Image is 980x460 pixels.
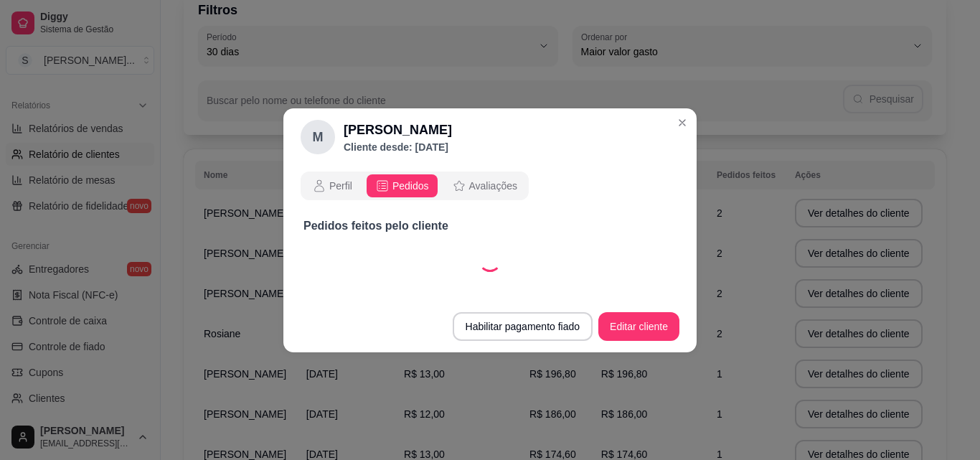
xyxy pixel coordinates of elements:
[392,179,429,193] span: Pedidos
[303,217,677,235] p: Pedidos feitos pelo cliente
[301,120,335,154] div: M
[479,249,501,272] div: Loading
[598,312,679,341] button: Editar cliente
[469,179,517,193] span: Avaliações
[344,140,452,154] p: Cliente desde: [DATE]
[344,120,452,140] h2: [PERSON_NAME]
[301,172,679,200] div: opções
[671,111,694,134] button: Close
[301,172,529,200] div: opções
[329,179,352,193] span: Perfil
[453,312,593,341] button: Habilitar pagamento fiado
